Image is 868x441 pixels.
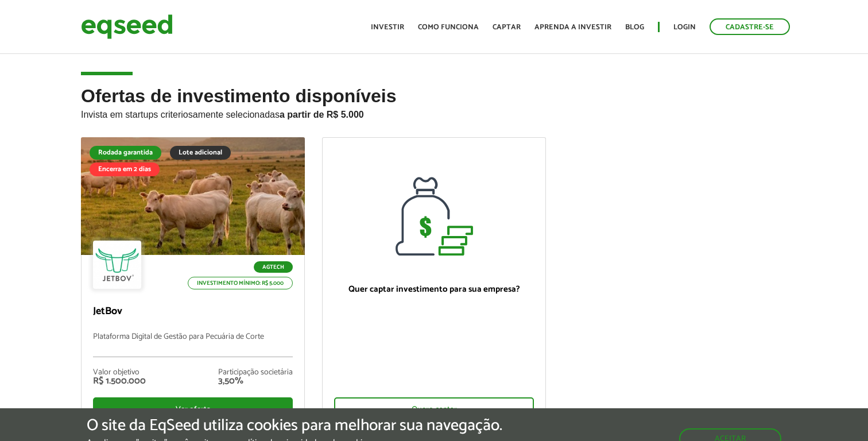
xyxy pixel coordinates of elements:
h2: Ofertas de investimento disponíveis [81,86,787,137]
div: Participação societária [218,369,293,377]
a: Rodada garantida Lote adicional Encerra em 2 dias Agtech Investimento mínimo: R$ 5.000 JetBov Pla... [81,137,305,430]
p: Invista em startups criteriosamente selecionadas [81,106,787,120]
p: Agtech [254,261,293,273]
a: Aprenda a investir [534,24,611,31]
a: Quer captar investimento para sua empresa? Quero captar [322,137,546,431]
div: Lote adicional [170,146,231,160]
a: Login [673,24,696,31]
a: Cadastre-se [710,18,790,35]
strong: a partir de R$ 5.000 [280,110,364,119]
div: Ver oferta [93,397,293,421]
div: R$ 1.500.000 [93,377,146,386]
div: Quero captar [334,397,534,421]
div: Encerra em 2 dias [90,163,160,176]
p: JetBov [93,305,293,318]
a: Blog [625,24,644,31]
img: EqSeed [81,11,173,42]
a: Investir [371,24,404,31]
p: Investimento mínimo: R$ 5.000 [188,277,293,289]
p: Plataforma Digital de Gestão para Pecuária de Corte [93,332,293,357]
div: 3,50% [218,377,293,386]
div: Valor objetivo [93,369,146,377]
a: Captar [493,24,521,31]
p: Quer captar investimento para sua empresa? [334,284,534,295]
div: Rodada garantida [90,146,161,160]
h5: O site da EqSeed utiliza cookies para melhorar sua navegação. [87,417,502,435]
a: Como funciona [418,24,479,31]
